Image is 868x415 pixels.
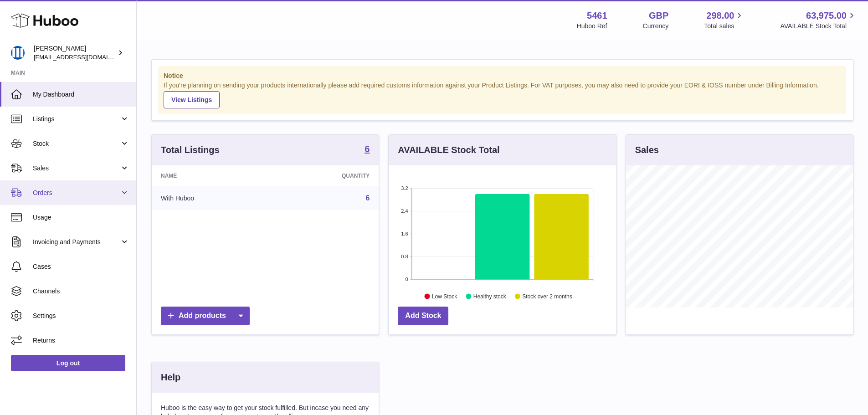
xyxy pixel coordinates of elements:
[365,194,370,202] a: 6
[473,293,507,299] text: Healthy stock
[272,165,379,186] th: Quantity
[780,22,857,31] span: AVAILABLE Stock Total
[164,72,841,80] strong: Notice
[577,22,607,31] div: Huboo Ref
[401,254,408,259] text: 0.8
[152,186,272,210] td: With Huboo
[161,144,220,156] h3: Total Listings
[806,10,847,22] span: 63,975.00
[401,208,408,214] text: 2.4
[33,213,129,222] span: Usage
[33,336,129,345] span: Returns
[33,90,129,99] span: My Dashboard
[161,307,250,325] a: Add products
[33,139,120,148] span: Stock
[401,185,408,191] text: 3.2
[33,189,120,197] span: Orders
[33,238,120,246] span: Invoicing and Payments
[587,10,607,22] strong: 5461
[33,312,129,320] span: Settings
[11,355,125,371] a: Log out
[704,22,745,31] span: Total sales
[152,165,272,186] th: Name
[365,144,370,154] strong: 6
[33,115,120,123] span: Listings
[33,164,120,173] span: Sales
[406,277,408,282] text: 0
[164,91,220,108] a: View Listings
[34,53,134,61] span: [EMAIL_ADDRESS][DOMAIN_NAME]
[11,46,25,60] img: oksana@monimoto.com
[398,307,448,325] a: Add Stock
[704,10,745,31] a: 298.00 Total sales
[161,371,180,384] h3: Help
[365,144,370,155] a: 6
[164,81,841,108] div: If you're planning on sending your products internationally please add required customs informati...
[649,10,668,22] strong: GBP
[398,144,499,156] h3: AVAILABLE Stock Total
[33,262,129,271] span: Cases
[635,144,659,156] h3: Sales
[432,293,457,299] text: Low Stock
[523,293,572,299] text: Stock over 2 months
[33,287,129,296] span: Channels
[643,22,669,31] div: Currency
[780,10,857,31] a: 63,975.00 AVAILABLE Stock Total
[401,231,408,236] text: 1.6
[706,10,734,22] span: 298.00
[34,44,116,61] div: [PERSON_NAME]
